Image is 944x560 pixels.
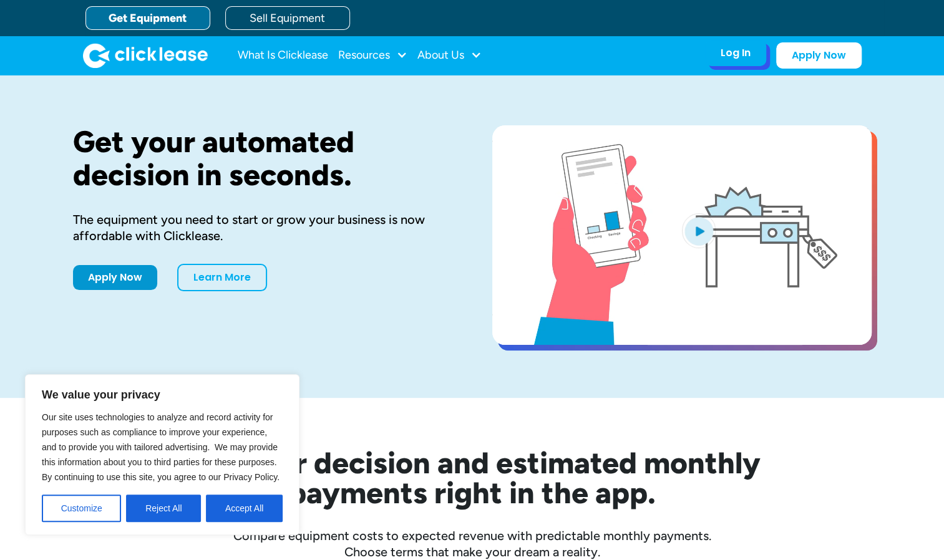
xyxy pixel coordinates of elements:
a: Sell Equipment [225,6,350,30]
a: home [83,43,208,68]
h2: See your decision and estimated monthly payments right in the app. [123,448,822,508]
a: Get Equipment [85,6,210,30]
div: The equipment you need to start or grow your business is now affordable with Clicklease. [73,211,452,244]
a: open lightbox [492,125,872,345]
div: Log In [721,47,751,59]
button: Customize [42,495,121,522]
p: We value your privacy [42,387,283,402]
a: Apply Now [776,42,862,69]
div: We value your privacy [25,374,299,535]
div: Compare equipment costs to expected revenue with predictable monthly payments. Choose terms that ... [73,528,872,560]
div: About Us [417,43,482,68]
h1: Get your automated decision in seconds. [73,125,452,191]
a: Apply Now [73,265,157,290]
a: Learn More [177,264,267,291]
span: Our site uses technologies to analyze and record activity for purposes such as compliance to impr... [42,412,280,482]
img: Blue play button logo on a light blue circular background [682,213,716,248]
div: Resources [338,43,407,68]
img: Clicklease logo [83,43,208,68]
a: What Is Clicklease [238,43,328,68]
button: Accept All [206,495,283,522]
button: Reject All [126,495,201,522]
